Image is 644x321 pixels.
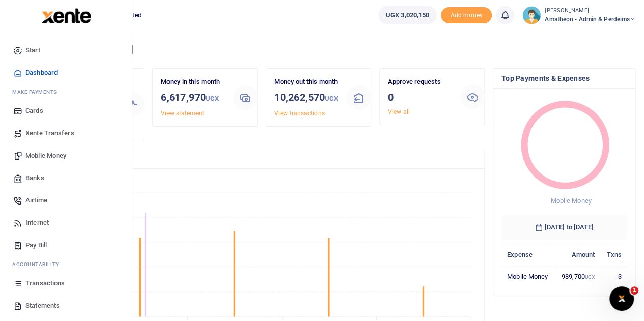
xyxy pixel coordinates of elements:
[600,244,627,266] th: Txns
[388,77,452,87] p: Approve requests
[25,195,47,206] span: Airtime
[8,295,124,317] a: Statements
[25,301,60,311] span: Statements
[42,8,91,23] img: logo-large
[274,77,339,87] p: Money out this month
[8,234,124,256] a: Pay Bill
[545,7,636,15] small: [PERSON_NAME]
[8,167,124,189] a: Banks
[501,266,555,287] td: Mobile Money
[609,286,634,311] iframe: Intercom live chat
[8,144,124,167] a: Mobile Money
[8,272,124,295] a: Transactions
[522,6,541,24] img: profile-user
[8,256,124,272] li: Ac
[17,88,57,96] span: ake Payments
[274,90,339,106] h3: 10,262,570
[374,6,441,24] li: Wallet ballance
[388,108,410,115] a: View all
[378,6,437,24] a: UGX 3,020,150
[25,151,66,161] span: Mobile Money
[550,197,591,205] span: Mobile Money
[25,240,47,250] span: Pay Bill
[8,122,124,144] a: Xente Transfers
[501,73,627,84] h4: Top Payments & Expenses
[20,260,59,268] span: countability
[600,266,627,287] td: 3
[386,10,429,20] span: UGX 3,020,150
[25,106,43,116] span: Cards
[161,77,225,87] p: Money in this month
[25,128,74,138] span: Xente Transfers
[555,266,600,287] td: 989,700
[25,68,58,78] span: Dashboard
[388,90,452,105] h3: 0
[25,218,49,228] span: Internet
[501,215,627,240] h6: [DATE] to [DATE]
[8,39,124,62] a: Start
[161,90,225,106] h3: 6,617,970
[325,95,338,102] small: UGX
[555,244,600,266] th: Amount
[8,100,124,122] a: Cards
[47,153,476,164] h4: Transactions Overview
[41,11,91,19] a: logo-small logo-large logo-large
[274,110,325,117] a: View transactions
[441,7,492,24] li: Toup your wallet
[25,173,44,183] span: Banks
[501,244,555,266] th: Expense
[8,84,124,100] li: M
[8,62,124,84] a: Dashboard
[8,189,124,212] a: Airtime
[161,110,204,117] a: View statement
[545,15,636,24] span: Amatheon - Admin & Perdeims
[585,274,595,280] small: UGX
[8,212,124,234] a: Internet
[522,6,636,24] a: profile-user [PERSON_NAME] Amatheon - Admin & Perdeims
[25,45,40,55] span: Start
[206,95,219,102] small: UGX
[441,11,492,18] a: Add money
[39,44,636,55] h4: Hello [PERSON_NAME]
[441,7,492,24] span: Add money
[25,278,65,288] span: Transactions
[630,286,638,295] span: 1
